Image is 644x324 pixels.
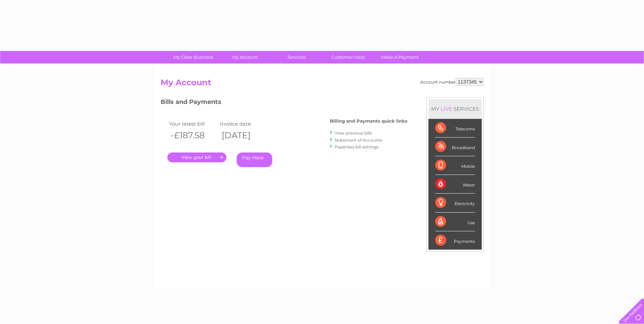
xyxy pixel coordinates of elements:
[435,175,475,194] div: Water
[428,99,482,119] div: MY SERVICES
[435,138,475,156] div: Broadband
[167,128,218,142] th: -£187.58
[439,106,454,112] div: LIVE
[237,152,272,167] a: Pay Here
[335,130,372,136] a: View previous bills
[161,78,484,91] h2: My Account
[435,156,475,175] div: Mobile
[167,119,218,128] td: Your latest bill
[218,119,269,128] td: Invoice date
[165,51,221,64] a: My Clear Business
[372,51,428,64] a: Make A Payment
[161,97,407,109] h3: Bills and Payments
[320,51,376,64] a: Customer Help
[435,194,475,212] div: Electricity
[335,138,382,143] a: Statement of Accounts
[217,51,273,64] a: My Account
[435,213,475,231] div: Gas
[167,152,226,162] a: .
[420,78,484,86] div: Account number
[330,119,407,124] h4: Billing and Payments quick links
[435,119,475,138] div: Telecoms
[269,51,325,64] a: Services
[218,128,269,142] th: [DATE]
[335,144,379,149] a: Paperless bill settings
[435,231,475,250] div: Payments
